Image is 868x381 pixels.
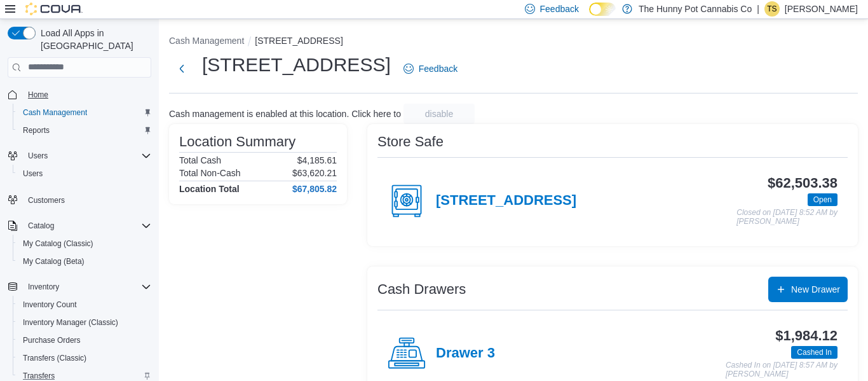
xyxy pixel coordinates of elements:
[23,279,151,294] span: Inventory
[736,209,837,226] p: Closed on [DATE] 8:52 AM by [PERSON_NAME]
[18,123,55,138] a: Reports
[23,218,59,233] button: Catalog
[169,34,858,50] nav: An example of EuiBreadcrumbs
[775,328,837,343] h3: $1,984.12
[23,300,77,310] span: Inventory Count
[18,166,48,181] a: Users
[169,56,194,81] button: Next
[639,1,752,17] p: The Hunny Pot Cannabis Co
[726,361,837,378] p: Cashed In on [DATE] 8:57 AM by [PERSON_NAME]
[23,218,151,233] span: Catalog
[791,283,840,296] span: New Drawer
[3,85,156,104] button: Home
[425,107,453,120] span: disable
[292,184,337,194] h4: $67,805.82
[18,350,92,366] a: Transfers (Classic)
[797,347,832,358] span: Cashed In
[589,16,590,17] span: Dark Mode
[18,105,92,120] a: Cash Management
[768,277,848,302] button: New Drawer
[169,109,401,119] p: Cash management is enabled at this location. Click here to
[436,345,495,362] h4: Drawer 3
[791,346,837,359] span: Cashed In
[18,350,151,366] span: Transfers (Classic)
[28,90,48,100] span: Home
[28,221,54,231] span: Catalog
[398,56,463,81] a: Feedback
[18,236,151,251] span: My Catalog (Classic)
[377,282,466,297] h3: Cash Drawers
[18,315,151,330] span: Inventory Manager (Classic)
[23,256,85,267] span: My Catalog (Beta)
[764,1,780,17] div: Tash Slothouber
[23,371,55,381] span: Transfers
[202,52,391,78] h1: [STREET_ADDRESS]
[25,3,83,15] img: Cova
[292,168,337,178] p: $63,620.21
[23,239,93,249] span: My Catalog (Classic)
[255,36,342,46] button: [STREET_ADDRESS]
[13,104,156,121] button: Cash Management
[768,176,837,191] h3: $62,503.38
[23,148,53,163] button: Users
[13,165,156,183] button: Users
[18,333,151,348] span: Purchase Orders
[589,3,616,16] input: Dark Mode
[23,125,50,135] span: Reports
[169,36,244,46] button: Cash Management
[13,235,156,253] button: My Catalog (Classic)
[23,353,86,363] span: Transfers (Classic)
[23,107,87,118] span: Cash Management
[179,155,221,165] h6: Total Cash
[179,134,295,149] h3: Location Summary
[179,168,241,178] h6: Total Non-Cash
[18,105,151,120] span: Cash Management
[13,121,156,139] button: Reports
[3,147,156,165] button: Users
[13,349,156,367] button: Transfers (Classic)
[179,184,240,194] h4: Location Total
[23,191,151,207] span: Customers
[23,148,151,163] span: Users
[18,315,123,330] a: Inventory Manager (Classic)
[403,104,475,124] button: disable
[377,134,444,149] h3: Store Safe
[18,254,90,269] a: My Catalog (Beta)
[23,169,43,179] span: Users
[28,151,48,161] span: Users
[23,317,118,328] span: Inventory Manager (Classic)
[28,195,65,205] span: Customers
[419,62,458,75] span: Feedback
[28,282,59,292] span: Inventory
[785,1,858,17] p: [PERSON_NAME]
[23,279,64,294] button: Inventory
[23,335,81,345] span: Purchase Orders
[23,87,151,102] span: Home
[3,278,156,296] button: Inventory
[23,193,70,208] a: Customers
[436,193,576,209] h4: [STREET_ADDRESS]
[813,194,832,205] span: Open
[18,333,86,348] a: Purchase Orders
[18,166,151,181] span: Users
[3,190,156,209] button: Customers
[18,236,98,251] a: My Catalog (Classic)
[3,217,156,235] button: Catalog
[540,3,579,15] span: Feedback
[18,123,151,138] span: Reports
[757,1,759,17] p: |
[13,253,156,270] button: My Catalog (Beta)
[23,87,53,102] a: Home
[297,155,337,165] p: $4,185.61
[808,193,837,206] span: Open
[13,296,156,314] button: Inventory Count
[13,314,156,331] button: Inventory Manager (Classic)
[18,297,151,312] span: Inventory Count
[767,1,776,17] span: TS
[18,297,82,312] a: Inventory Count
[18,254,151,269] span: My Catalog (Beta)
[36,27,151,52] span: Load All Apps in [GEOGRAPHIC_DATA]
[13,331,156,349] button: Purchase Orders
